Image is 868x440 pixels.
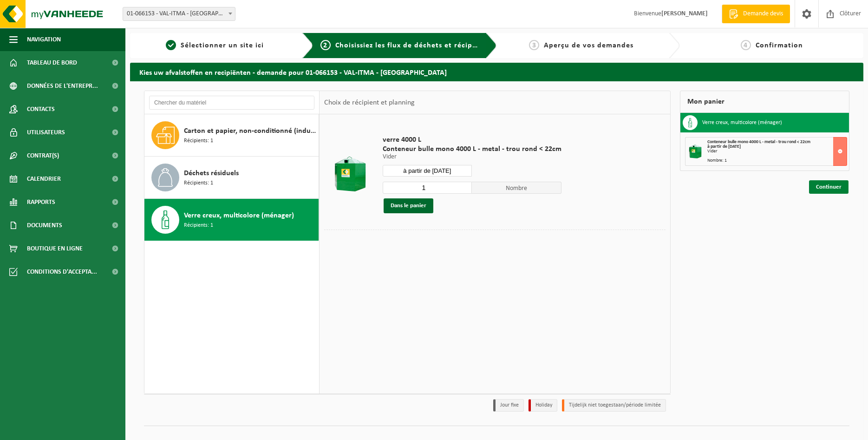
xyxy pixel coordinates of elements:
[184,221,213,230] span: Récipients: 1
[756,42,803,49] span: Confirmation
[184,179,213,188] span: Récipients: 1
[27,190,55,214] span: Rapports
[661,10,708,17] strong: [PERSON_NAME]
[149,96,314,110] input: Chercher du matériel
[544,42,633,49] span: Aperçu de vos demandes
[144,199,319,241] button: Verre creux, multicolore (ménager) Récipients: 1
[383,135,561,144] span: verre 4000 L
[184,125,316,137] span: Carton et papier, non-conditionné (industriel)
[27,144,59,167] span: Contrat(s)
[144,157,319,199] button: Déchets résiduels Récipients: 1
[707,139,810,144] span: Conteneur bulle mono 4000 L - metal - trou rond < 22cm
[529,40,539,50] span: 3
[135,40,295,51] a: 1Sélectionner un site ici
[529,399,557,412] li: Holiday
[27,214,62,237] span: Documents
[472,182,561,194] span: Nombre
[741,40,751,50] span: 4
[707,158,847,163] div: Nombre: 1
[384,198,433,213] button: Dans le panier
[27,51,77,74] span: Tableau de bord
[27,98,55,121] span: Contacts
[123,7,235,21] span: 01-066153 - VAL-ITMA - TOURNAI
[320,40,331,50] span: 2
[335,42,490,49] span: Choisissiez les flux de déchets et récipients
[123,7,235,20] span: 01-066153 - VAL-ITMA - TOURNAI
[27,167,61,190] span: Calendrier
[144,114,319,157] button: Carton et papier, non-conditionné (industriel) Récipients: 1
[493,399,524,412] li: Jour fixe
[680,91,849,113] div: Mon panier
[130,63,863,81] h2: Kies uw afvalstoffen en recipiënten - demande pour 01-066153 - VAL-ITMA - [GEOGRAPHIC_DATA]
[27,74,98,98] span: Données de l'entrepr...
[722,5,790,23] a: Demande devis
[320,91,419,114] div: Choix de récipient et planning
[383,154,561,160] p: Vider
[27,28,61,51] span: Navigation
[741,9,785,19] span: Demande devis
[27,121,65,144] span: Utilisateurs
[184,210,294,221] span: Verre creux, multicolore (ménager)
[562,399,666,412] li: Tijdelijk niet toegestaan/période limitée
[707,149,847,154] div: Vider
[383,165,472,177] input: Sélectionnez date
[166,40,176,50] span: 1
[383,144,561,154] span: Conteneur bulle mono 4000 L - metal - trou rond < 22cm
[27,260,97,283] span: Conditions d'accepta...
[27,237,83,260] span: Boutique en ligne
[707,144,741,149] strong: à partir de [DATE]
[184,168,239,179] span: Déchets résiduels
[184,137,213,145] span: Récipients: 1
[181,42,264,49] span: Sélectionner un site ici
[809,180,848,194] a: Continuer
[702,115,782,130] h3: Verre creux, multicolore (ménager)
